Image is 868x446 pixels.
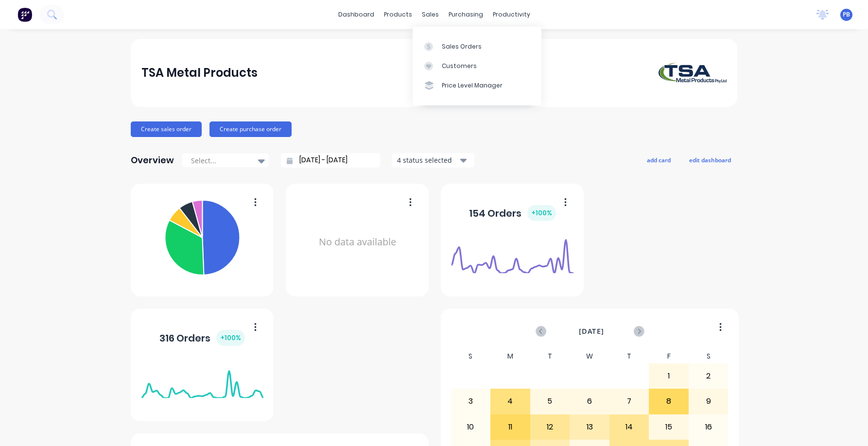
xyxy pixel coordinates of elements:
div: + 100 % [216,330,245,346]
div: M [490,349,530,363]
div: T [609,349,649,363]
div: sales [417,7,444,22]
div: Customers [442,62,477,70]
div: 2 [689,364,728,388]
div: 6 [570,389,609,413]
button: edit dashboard [683,154,737,166]
div: 16 [689,415,728,439]
img: Factory [17,7,32,22]
div: 13 [570,415,609,439]
div: 9 [689,389,728,413]
div: Price Level Manager [442,81,503,90]
div: Sales Orders [442,42,482,51]
img: TSA Metal Products [659,63,727,83]
div: 3 [451,389,490,413]
div: productivity [488,7,535,22]
div: S [451,349,491,363]
div: 11 [491,415,530,439]
div: No data available [296,196,418,288]
div: 7 [610,389,649,413]
div: 4 status selected [397,155,458,165]
button: Create sales order [131,121,202,137]
span: [DATE] [579,326,604,337]
div: 154 Orders [469,205,556,221]
div: 8 [649,389,688,413]
div: 4 [491,389,530,413]
button: Create purchase order [209,121,292,137]
div: T [530,349,570,363]
span: PB [843,10,850,19]
a: Customers [413,56,541,76]
div: Overview [131,151,174,170]
button: add card [641,154,677,166]
div: 316 Orders [159,330,245,346]
a: dashboard [333,7,379,22]
div: 5 [531,389,570,413]
div: purchasing [444,7,488,22]
div: W [570,349,609,363]
div: S [689,349,729,363]
div: 12 [531,415,570,439]
div: products [379,7,417,22]
button: 4 status selected [392,153,474,168]
a: Sales Orders [413,36,541,56]
div: 1 [649,364,688,388]
div: 15 [649,415,688,439]
div: 10 [451,415,490,439]
div: + 100 % [527,205,556,221]
div: TSA Metal Products [141,63,258,83]
a: Price Level Manager [413,76,541,95]
div: F [649,349,689,363]
div: 14 [610,415,649,439]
